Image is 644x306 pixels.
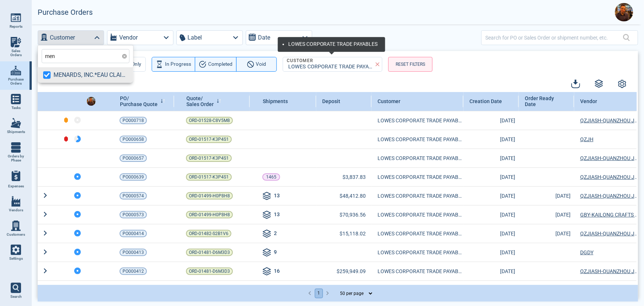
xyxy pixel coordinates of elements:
img: menu_icon [11,196,21,207]
span: PO000639 [123,173,144,181]
a: QZJIASH-QUANZHOU JIASHENG METAL & PLASTIC PRODUCTS CO. LTD. [580,154,639,162]
a: ORD-01499-H0P8H8 [186,192,233,200]
button: Label [176,30,243,45]
span: $3,837.83 [342,174,366,180]
td: [DATE] [464,167,519,186]
a: LOWES CORPORATE TRADE PAYABLES [378,192,462,200]
span: $70,936.56 [340,212,366,218]
span: Quote/ Sales Order [186,95,214,107]
span: PO000574 [123,192,144,200]
span: Vendor [580,98,597,104]
a: ORD-01499-H0P8H8 [186,211,233,218]
td: [DATE] [519,205,574,224]
span: Vendors [9,208,23,212]
span: LOWES CORPORATE TRADE PAYABLES [378,230,462,237]
a: LOWES CORPORATE TRADE PAYABLES [378,154,462,162]
span: $15,118.02 [340,231,366,237]
button: Vendor [107,30,173,45]
a: LOWES CORPORATE TRADE PAYABLES [378,136,462,143]
a: LOWES CORPORATE TRADE PAYABLES [378,117,462,124]
a: ORD-01481-D6M3D3 [186,268,233,275]
span: ORD-01528-C8V5M8 [189,117,230,124]
a: ORD-01517-K3P4S1 [186,154,232,162]
button: In Progress [152,57,195,72]
a: PO000413 [120,249,147,256]
label: Date [258,33,270,43]
a: ORD-01528-C8V5M8 [186,117,233,124]
a: QZJIASH-QUANZHOU JIASHENG METAL & PLASTIC PRODUCTS CO. LTD. [580,268,639,275]
a: QZJIASH-QUANZHOU JIASHENG METAL & PLASTIC PRODUCTS CO. LTD. [580,173,639,181]
a: ORD-01517-K3P4S1 [186,136,232,143]
button: RESET FILTERS [388,57,433,72]
a: LOWES CORPORATE TRADE PAYABLES [378,268,462,275]
a: PO000657 [120,154,147,162]
img: menu_icon [11,221,21,231]
td: [DATE] [464,280,519,299]
span: PO/ Purchase Quote [120,95,158,107]
p: 1465 [266,173,276,181]
span: Purchase Orders [6,77,26,86]
a: PO000574 [120,192,147,200]
a: QZJIASH-QUANZHOU JIASHENG METAL & PLASTIC PRODUCTS CO. LTD. [580,117,639,124]
legend: Customer [286,58,314,64]
td: [DATE] [464,186,519,205]
td: [DATE] [464,262,519,280]
span: Customer [378,98,400,104]
span: ORD-01517-K3P4S1 [189,173,229,181]
td: [DATE] [464,205,519,224]
span: QZJIASH-QUANZHOU JIASHENG METAL & PLASTIC PRODUCTS CO. LTD. [580,192,639,200]
label: Label [187,33,202,43]
label: Customer [50,33,75,43]
img: menu_icon [11,245,21,255]
span: Reports [10,24,23,29]
td: [DATE] [464,130,519,149]
img: menu_icon [11,37,21,47]
span: ORD-01517-K3P4S1 [189,154,229,162]
button: Date [246,30,312,45]
span: QZJIASH-QUANZHOU JIASHENG METAL & PLASTIC PRODUCTS CO. LTD. [580,230,639,237]
h2: Purchase Orders [38,8,93,17]
span: 2 [274,229,277,238]
span: Deposit [322,98,340,104]
span: Only [132,60,141,69]
span: $48,412.80 [340,193,366,199]
a: PO000412 [120,268,147,275]
span: In Progress [165,60,191,69]
span: Shipments [263,98,288,104]
a: QZJH [580,136,639,143]
a: LOWES CORPORATE TRADE PAYABLES [378,249,462,256]
input: Search for PO or Sales Order or shipment number, etc. [485,32,623,43]
td: [DATE] [519,186,574,205]
a: PO000414 [120,230,147,237]
a: LOWES CORPORATE TRADE PAYABLES [378,173,462,181]
img: menu_icon [11,94,21,104]
span: Sales Orders [6,49,26,57]
span: ORD-01517-K3P4S1 [189,136,229,143]
span: 13 [274,211,280,220]
span: PO000414 [123,230,144,237]
span: Customers [7,232,25,237]
span: ORD-01482-S2B1V6 [189,230,228,237]
span: GBY-KAILONG CRAFTS MANUFACTURING CO.,LTD [580,211,639,218]
span: Void [256,60,266,69]
a: LOWES CORPORATE TRADE PAYABLES [378,211,462,218]
span: Tasks [11,106,21,110]
button: Customer [38,30,104,45]
img: Avatar [615,3,633,21]
div: LOWES CORPORATE TRADE PAYABLES [286,64,376,70]
span: ORD-01499-H0P8H8 [189,211,230,218]
span: Order Ready Date [525,95,561,108]
img: menu_icon [11,65,21,76]
span: Settings [9,256,23,261]
label: Vendor [119,33,138,43]
button: Completed [195,57,237,72]
nav: pagination navigation [306,289,332,298]
a: 1465 [262,173,280,181]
